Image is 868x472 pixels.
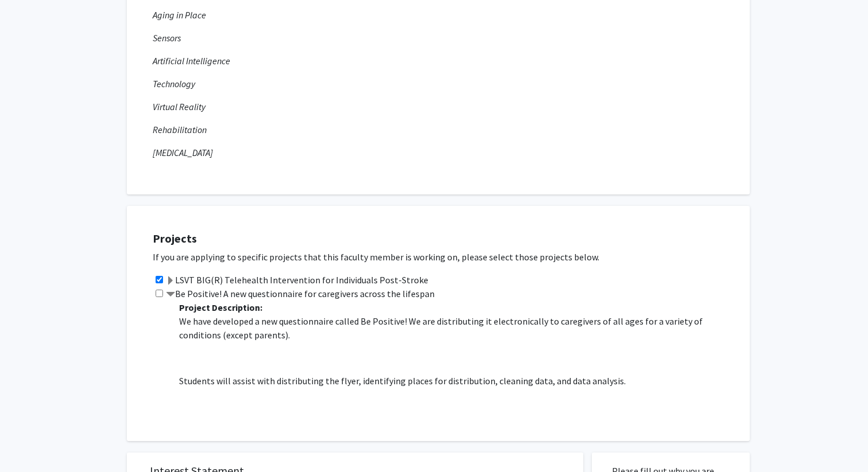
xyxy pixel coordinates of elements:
p: Aging in Place [153,8,724,22]
iframe: Chat [9,420,49,463]
p: Virtual Reality [153,100,724,114]
p: Sensors [153,31,724,45]
p: [MEDICAL_DATA] [153,146,724,159]
p: Artificial Intelligence [153,54,724,68]
b: Project Description: [179,302,262,313]
strong: Projects [153,231,197,245]
label: Be Positive! A new questionnaire for caregivers across the lifespan [166,287,435,301]
p: Technology [153,77,724,91]
p: Students will assist with distributing the flyer, identifying places for distribution, cleaning d... [179,374,738,388]
label: LSVT BIG(R) Telehealth Intervention for Individuals Post-Stroke [166,273,428,287]
p: Rehabilitation [153,123,724,136]
p: If you are applying to specific projects that this faculty member is working on, please select th... [153,250,738,264]
p: We have developed a new questionnaire called Be Positive! We are distributing it electronically t... [179,314,738,342]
